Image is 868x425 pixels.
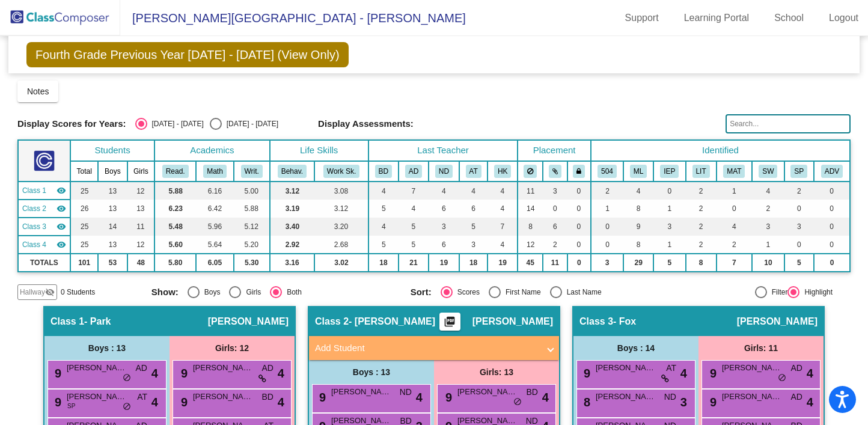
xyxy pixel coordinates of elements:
[18,236,70,254] td: Annalise Caudill - Caudill
[318,118,414,129] span: Display Assessments:
[196,200,234,218] td: 6.42
[692,165,710,178] button: LIT
[630,165,647,178] button: ML
[784,218,814,236] td: 3
[717,236,753,254] td: 2
[26,42,349,67] span: Fourth Grade Previous Year [DATE] - [DATE] (View Only)
[27,87,49,96] span: Notes
[18,200,70,218] td: Anny Lee - Lee
[596,362,656,374] span: [PERSON_NAME]
[543,236,567,254] td: 2
[567,236,591,254] td: 0
[459,236,487,254] td: 3
[67,362,127,374] span: [PERSON_NAME]
[518,140,591,161] th: Placement
[162,165,189,178] button: Read.
[717,161,753,182] th: Math Intervention
[98,200,127,218] td: 13
[314,218,368,236] td: 3.20
[314,182,368,200] td: 3.08
[722,362,782,374] span: [PERSON_NAME]
[127,161,155,182] th: Girls
[278,393,284,411] span: 4
[61,287,95,298] span: 0 Students
[623,254,653,272] td: 29
[411,286,661,298] mat-radio-group: Select an option
[518,200,543,218] td: 14
[518,236,543,254] td: 12
[814,218,850,236] td: 0
[717,218,753,236] td: 4
[84,316,111,328] span: - Park
[591,200,623,218] td: 1
[57,240,66,249] mat-icon: visibility
[726,114,851,133] input: Search...
[196,218,234,236] td: 5.96
[429,236,459,254] td: 6
[368,254,399,272] td: 18
[759,165,777,178] button: SW
[814,182,850,200] td: 0
[270,182,315,200] td: 3.12
[442,391,452,404] span: 9
[623,218,653,236] td: 9
[127,182,155,200] td: 12
[807,393,813,411] span: 4
[57,186,66,195] mat-icon: visibility
[127,200,155,218] td: 13
[487,182,518,200] td: 4
[459,200,487,218] td: 6
[623,182,653,200] td: 4
[429,182,459,200] td: 4
[790,165,807,178] button: SP
[270,200,315,218] td: 3.19
[819,8,868,28] a: Logout
[314,254,368,272] td: 3.02
[405,165,422,178] button: AD
[623,200,653,218] td: 8
[453,287,480,298] div: Scores
[573,336,698,360] div: Boys : 14
[767,287,788,298] div: Filter
[429,218,459,236] td: 3
[368,182,399,200] td: 4
[567,182,591,200] td: 0
[598,165,617,178] button: 504
[262,362,274,375] span: AD
[154,140,269,161] th: Academics
[323,165,359,178] button: Work Sk.
[717,254,753,272] td: 7
[653,161,685,182] th: Individualized Education Plan
[154,200,196,218] td: 6.23
[457,386,518,398] span: [PERSON_NAME]
[567,218,591,236] td: 0
[567,200,591,218] td: 0
[581,367,590,380] span: 9
[487,161,518,182] th: Hollie Knutson
[821,165,843,178] button: ADV
[309,360,434,384] div: Boys : 13
[193,391,253,403] span: [PERSON_NAME]
[487,236,518,254] td: 4
[686,182,717,200] td: 2
[411,287,432,298] span: Sort:
[18,182,70,200] td: Kelly Park - Park
[241,287,261,298] div: Girls
[127,218,155,236] td: 11
[686,254,717,272] td: 8
[52,367,61,380] span: 9
[752,236,784,254] td: 1
[653,182,685,200] td: 0
[429,254,459,272] td: 19
[686,218,717,236] td: 2
[368,236,399,254] td: 5
[234,200,270,218] td: 5.88
[513,397,522,407] span: do_not_disturb_alt
[399,161,429,182] th: Alanna Drufke
[542,388,549,406] span: 4
[203,165,226,178] button: Math
[314,236,368,254] td: 2.68
[799,287,833,298] div: Highlight
[723,165,745,178] button: MAT
[127,236,155,254] td: 12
